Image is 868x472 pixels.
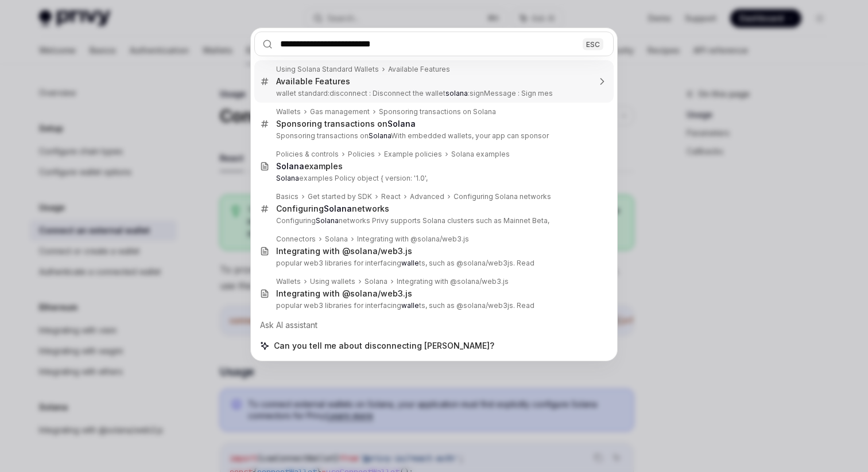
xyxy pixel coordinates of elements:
div: Using Solana Standard Wallets [276,65,379,74]
p: popular web3 libraries for interfacing ts, such as @solana/web3js. Read [276,259,590,268]
div: Integrating with @solana/web3.js [276,246,412,256]
div: examples [276,161,343,171]
b: walle [401,301,419,310]
b: Solana [387,119,416,128]
p: popular web3 libraries for interfacing ts, such as @solana/web3js. Read [276,301,590,310]
div: Sponsoring transactions on Solana [379,107,496,116]
div: Solana examples [451,150,510,159]
p: Sponsoring transactions on With embedded wallets, your app can sponsor [276,131,590,141]
b: walle [401,259,419,267]
div: React [381,192,401,201]
div: Example policies [384,150,442,159]
div: Available Features [276,76,350,87]
p: examples Policy object { version: '1.0', [276,174,590,183]
div: Available Features [388,65,450,74]
b: solana [445,89,468,97]
b: Solana [369,131,391,140]
div: Connectors [276,235,316,244]
b: Solana [316,216,339,225]
div: Integrating with @solana/web3.js [357,235,469,244]
div: Integrating with @solana/web3.js [276,288,412,299]
div: Solana [325,235,348,244]
div: Wallets [276,107,301,116]
p: Configuring networks Privy supports Solana clusters such as Mainnet Beta, [276,216,590,225]
div: Configuring networks [276,204,389,214]
div: Get started by SDK [308,192,372,201]
div: Integrating with @solana/web3.js [397,277,509,286]
div: Configuring Solana networks [454,192,551,201]
span: Can you tell me about disconnecting [PERSON_NAME]? [274,340,494,352]
div: Using wallets [310,277,355,286]
div: Advanced [410,192,444,201]
div: Ask AI assistant [254,315,614,336]
b: Solana [276,174,299,182]
b: Solana [324,204,352,213]
div: Basics [276,192,299,201]
div: Policies & controls [276,150,339,159]
div: Solana [365,277,387,286]
div: Policies [348,150,375,159]
p: wallet standard:disconnect : Disconnect the wallet :signMessage : Sign mes [276,89,590,98]
div: Sponsoring transactions on [276,119,416,129]
div: Gas management [310,107,370,116]
b: Solana [276,161,304,171]
div: Wallets [276,277,301,286]
div: ESC [583,38,603,50]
